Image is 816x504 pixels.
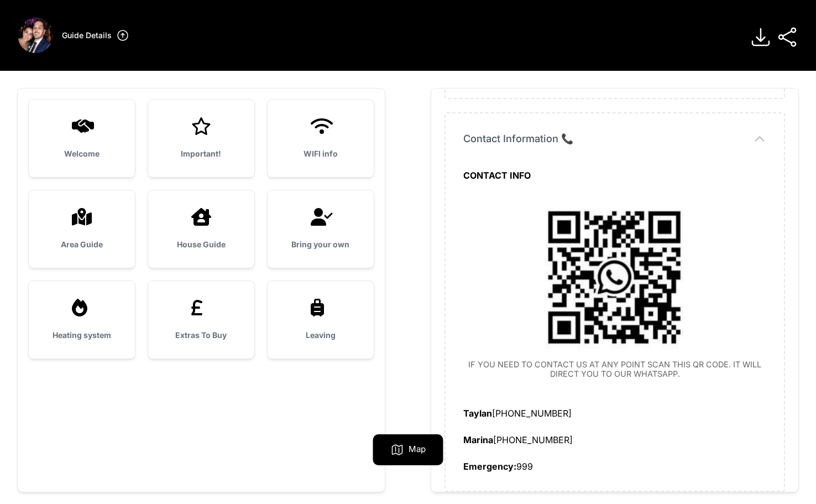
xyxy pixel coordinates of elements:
[463,131,573,147] span: Contact Information 📞
[463,170,531,181] strong: CONTACT INFO
[62,30,112,41] h3: Guide Details
[529,195,701,360] img: 7phwgozejoizekh3rn645ljh76sk
[46,239,117,250] h3: Area Guide
[285,330,356,341] h3: Leaving
[463,408,492,419] strong: Taylan
[268,100,374,177] a: WIFI info
[46,148,117,159] h3: Welcome
[18,18,53,53] img: eqcwwvwsayrfpbuxhp2k6xr4xbnm
[46,330,117,341] h3: Heating system
[463,461,516,472] strong: Emergency:
[463,131,766,147] button: Contact Information 📞
[166,239,237,250] h3: House Guide
[148,281,254,358] a: Extras To Buy
[268,281,374,358] a: Leaving
[463,169,766,473] div: [PHONE_NUMBER] [PHONE_NUMBER] 999
[463,434,493,445] strong: Marina
[29,100,135,177] a: Welcome
[148,190,254,268] a: House Guide
[29,190,135,268] a: Area Guide
[285,148,356,159] h3: WIFI info
[409,443,426,456] p: Map
[268,190,374,268] a: Bring your own
[29,281,135,358] a: Heating system
[285,239,356,250] h3: Bring your own
[166,148,237,159] h3: Important!
[62,29,129,42] a: Guide Details
[463,360,766,379] figcaption: IF YOU NEED TO CONTACT US AT ANY POINT SCAN THIS QR CODE. IT WILL DIRECT YOU TO OUR WHATSAPP.
[148,100,254,177] a: Important!
[166,330,237,341] h3: Extras To Buy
